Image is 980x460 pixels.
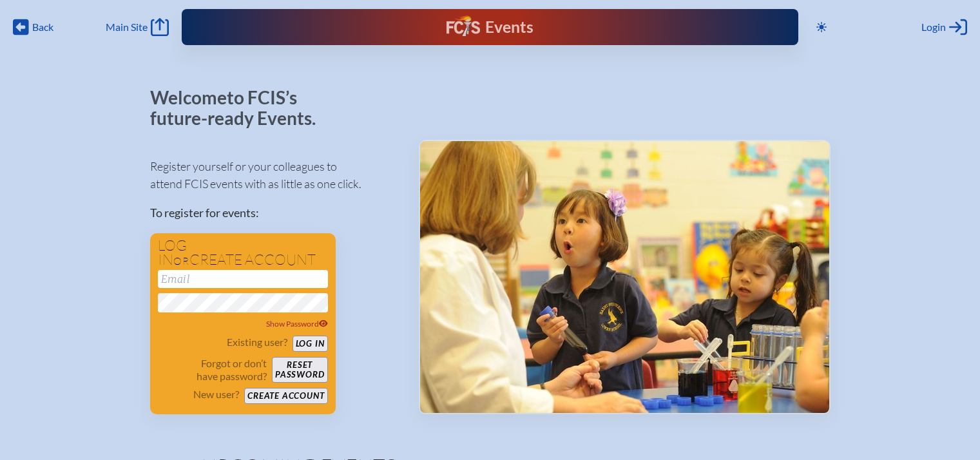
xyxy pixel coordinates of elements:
[193,388,239,401] p: New user?
[420,141,829,413] img: Events
[173,254,189,267] span: or
[150,88,331,128] p: Welcome to FCIS’s future-ready Events.
[106,18,169,36] a: Main Site
[266,319,328,329] span: Show Password
[158,357,267,383] p: Forgot or don’t have password?
[32,21,53,34] span: Back
[921,21,946,34] span: Login
[272,357,327,383] button: Resetpassword
[244,388,327,404] button: Create account
[150,158,398,193] p: Register yourself or your colleagues to attend FCIS events with as little as one click.
[158,238,328,267] h1: Log in create account
[150,204,398,222] p: To register for events:
[227,336,287,349] p: Existing user?
[356,15,623,39] div: FCIS Events — Future ready
[158,270,328,288] input: Email
[106,21,148,34] span: Main Site
[293,336,328,352] button: Log in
